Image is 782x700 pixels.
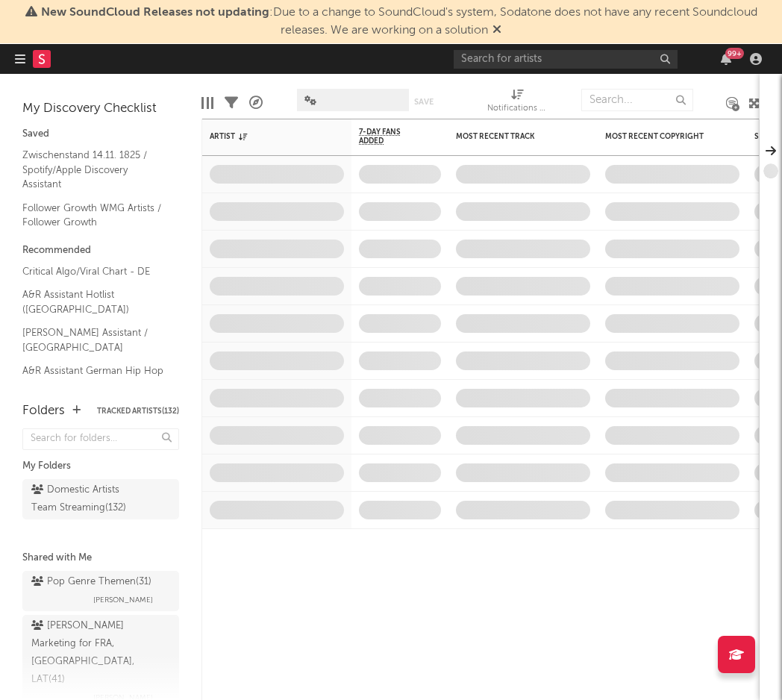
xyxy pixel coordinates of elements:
[22,200,164,231] a: Follower Growth WMG Artists / Follower Growth
[97,407,179,415] button: Tracked Artists(132)
[721,53,731,65] button: 99+
[22,363,164,393] a: A&R Assistant German Hip Hop Hotlist
[41,7,757,37] span: : Due to a change to SoundCloud's system, Sodatone does not have any recent Soundcloud releases. ...
[93,591,153,609] span: [PERSON_NAME]
[487,100,547,118] div: Notifications (Artist)
[201,81,213,125] div: Edit Columns
[31,481,137,517] div: Domestic Artists Team Streaming ( 132 )
[456,132,568,141] div: Most Recent Track
[41,7,269,19] span: New SoundCloud Releases not updating
[22,147,164,193] a: Zwischenstand 14.11. 1825 / Spotify/Apple Discovery Assistant
[22,479,179,519] a: Domestic Artists Team Streaming(132)
[492,25,501,37] span: Dismiss
[22,287,164,317] a: A&R Assistant Hotlist ([GEOGRAPHIC_DATA])
[210,132,322,141] div: Artist
[22,100,179,118] div: My Discovery Checklist
[454,50,678,69] input: Search for artists
[22,263,164,280] a: Critical Algo/Viral Chart - DE
[22,242,179,260] div: Recommended
[581,89,693,111] input: Search...
[225,81,238,125] div: Filters
[31,573,151,591] div: Pop Genre Themen ( 31 )
[22,325,164,355] a: [PERSON_NAME] Assistant / [GEOGRAPHIC_DATA]
[22,571,179,611] a: Pop Genre Themen(31)[PERSON_NAME]
[359,128,419,146] span: 7-Day Fans Added
[22,457,179,475] div: My Folders
[22,549,179,567] div: Shared with Me
[414,98,434,106] button: Save
[22,125,179,143] div: Saved
[725,48,744,59] div: 99 +
[487,81,547,125] div: Notifications (Artist)
[22,402,65,420] div: Folders
[249,81,263,125] div: A&R Pipeline
[31,617,166,689] div: [PERSON_NAME] Marketing for FRA, [GEOGRAPHIC_DATA], LAT ( 41 )
[22,428,179,450] input: Search for folders...
[605,132,717,141] div: Most Recent Copyright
